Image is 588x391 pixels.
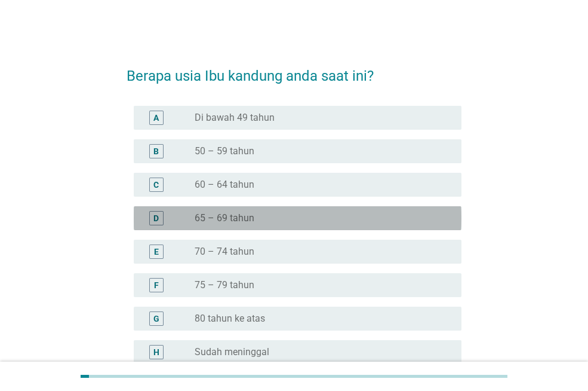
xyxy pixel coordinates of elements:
label: 75 – 79 tahun [195,279,254,291]
div: E [154,245,159,258]
label: 65 – 69 tahun [195,212,254,224]
div: A [153,111,159,124]
h2: Berapa usia Ibu kandung anda saat ini? [127,53,461,87]
label: 70 – 74 tahun [195,246,254,258]
div: D [153,212,159,224]
div: C [153,178,159,191]
label: 60 – 64 tahun [195,179,254,191]
label: 50 – 59 tahun [195,145,254,157]
label: Di bawah 49 tahun [195,112,275,124]
label: 80 tahun ke atas [195,313,265,325]
div: F [154,279,159,291]
label: Sudah meninggal [195,346,269,358]
div: B [153,145,159,157]
div: G [153,312,159,325]
div: H [153,346,159,358]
